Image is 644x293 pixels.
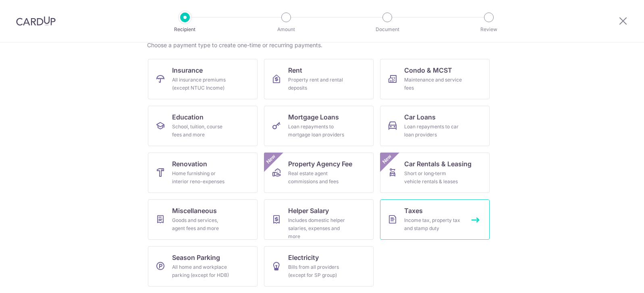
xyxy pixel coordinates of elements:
[264,153,278,166] span: New
[264,153,374,193] a: Property Agency FeeReal estate agent commissions and feesNew
[172,159,207,169] span: Renovation
[288,65,302,75] span: Rent
[172,206,217,216] span: Miscellaneous
[288,159,352,169] span: Property Agency Fee
[147,41,497,49] div: Choose a payment type to create one-time or recurring payments.
[288,112,339,122] span: Mortgage Loans
[404,170,462,186] div: Short or long‑term vehicle rentals & leases
[172,253,220,262] span: Season Parking
[404,112,436,122] span: Car Loans
[404,76,462,92] div: Maintenance and service fees
[148,106,258,146] a: EducationSchool, tuition, course fees and more
[288,170,346,186] div: Real estate agent commissions and fees
[380,153,394,166] span: New
[404,206,423,216] span: Taxes
[256,25,316,33] p: Amount
[148,246,258,287] a: Season ParkingAll home and workplace parking (except for HDB)
[172,65,203,75] span: Insurance
[172,76,230,92] div: All insurance premiums (except NTUC Income)
[172,123,230,139] div: School, tuition, course fees and more
[380,59,490,99] a: Condo & MCSTMaintenance and service fees
[404,123,462,139] div: Loan repayments to car loan providers
[459,25,519,33] p: Review
[288,253,319,262] span: Electricity
[380,106,490,146] a: Car LoansLoan repayments to car loan providers
[148,153,258,193] a: RenovationHome furnishing or interior reno-expenses
[288,216,346,241] div: Includes domestic helper salaries, expenses and more
[357,25,417,33] p: Document
[380,153,490,193] a: Car Rentals & LeasingShort or long‑term vehicle rentals & leasesNew
[380,199,490,240] a: TaxesIncome tax, property tax and stamp duty
[288,76,346,92] div: Property rent and rental deposits
[288,123,346,139] div: Loan repayments to mortgage loan providers
[264,246,374,287] a: ElectricityBills from all providers (except for SP group)
[16,16,56,26] img: CardUp
[172,263,230,279] div: All home and workplace parking (except for HDB)
[155,25,215,33] p: Recipient
[264,59,374,99] a: RentProperty rent and rental deposits
[288,206,329,216] span: Helper Salary
[264,199,374,240] a: Helper SalaryIncludes domestic helper salaries, expenses and more
[172,216,230,232] div: Goods and services, agent fees and more
[148,59,258,99] a: InsuranceAll insurance premiums (except NTUC Income)
[172,170,230,186] div: Home furnishing or interior reno-expenses
[288,263,346,279] div: Bills from all providers (except for SP group)
[404,65,452,75] span: Condo & MCST
[264,106,374,146] a: Mortgage LoansLoan repayments to mortgage loan providers
[172,112,204,122] span: Education
[148,199,258,240] a: MiscellaneousGoods and services, agent fees and more
[404,159,472,169] span: Car Rentals & Leasing
[404,216,462,232] div: Income tax, property tax and stamp duty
